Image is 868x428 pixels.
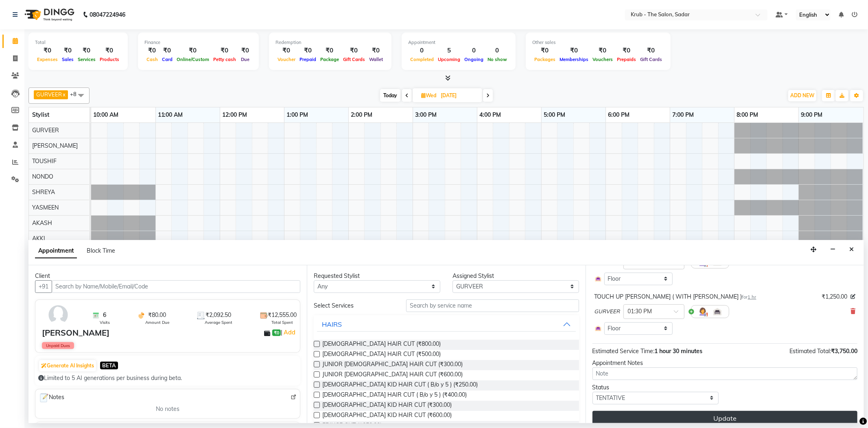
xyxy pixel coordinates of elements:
[322,340,441,350] span: [DEMOGRAPHIC_DATA] HAIR CUT (₹800.00)
[322,370,463,380] span: JUNIOR [DEMOGRAPHIC_DATA] HAIR CUT (₹600.00)
[156,405,179,413] span: No notes
[70,91,83,97] span: +8
[282,328,297,337] a: Add
[36,91,62,98] span: GURVEER
[211,46,238,55] div: ₹0
[160,57,175,62] span: Card
[748,294,756,300] span: 1 hr
[148,311,166,319] span: ₹80.00
[822,293,847,301] span: ₹1,250.00
[39,393,64,403] span: Notes
[532,46,558,55] div: ₹0
[408,39,509,46] div: Appointment
[297,46,318,55] div: ₹0
[595,293,756,301] div: TOUCH UP [PERSON_NAME] ( WITH [PERSON_NAME] )
[60,57,76,62] span: Sales
[595,308,620,316] span: GURVEER
[32,188,55,196] span: SHREYA
[593,411,857,426] button: Update
[275,57,297,62] span: Voucher
[144,46,160,55] div: ₹0
[35,57,60,62] span: Expenses
[32,142,78,149] span: [PERSON_NAME]
[39,360,96,371] button: Generate AI Insights
[35,46,60,55] div: ₹0
[322,401,452,411] span: [DEMOGRAPHIC_DATA] KID HAIR CUT (₹300.00)
[281,328,297,337] span: |
[408,57,436,62] span: Completed
[322,360,463,370] span: JUNIOR [DEMOGRAPHIC_DATA] HAIR CUT (₹300.00)
[532,57,558,62] span: Packages
[35,39,121,46] div: Total
[341,57,367,62] span: Gift Cards
[87,247,115,254] span: Block Time
[462,46,485,55] div: 0
[32,204,59,211] span: YASMEEN
[322,380,478,391] span: [DEMOGRAPHIC_DATA] KID HAIR CUT ( B/o y 5 ) (₹250.00)
[32,219,52,227] span: AKASH
[35,272,300,280] div: Client
[485,57,509,62] span: No show
[367,57,385,62] span: Wallet
[275,39,385,46] div: Redemption
[413,109,439,121] a: 3:00 PM
[590,46,615,55] div: ₹0
[419,92,438,98] span: Wed
[380,89,400,102] span: Today
[558,57,590,62] span: Memberships
[144,57,160,62] span: Cash
[62,91,66,98] a: x
[593,383,719,392] div: Status
[615,46,638,55] div: ₹0
[91,109,120,121] a: 10:00 AM
[98,46,121,55] div: ₹0
[175,46,211,55] div: ₹0
[462,57,485,62] span: Ongoing
[275,46,297,55] div: ₹0
[322,319,342,329] div: HAIRS
[349,109,374,121] a: 2:00 PM
[206,311,232,319] span: ₹2,092.50
[32,235,45,242] span: AKKI
[32,173,53,180] span: NONDO
[145,319,169,325] span: Amount Due
[42,327,109,339] div: [PERSON_NAME]
[742,294,756,300] small: for
[638,46,664,55] div: ₹0
[788,90,816,101] button: ADD NEW
[144,39,252,46] div: Finance
[211,57,238,62] span: Petty cash
[322,350,441,360] span: [DEMOGRAPHIC_DATA] HAIR CUT (₹500.00)
[789,347,831,355] span: Estimated Total:
[638,57,664,62] span: Gift Cards
[38,374,297,382] div: Limited to 5 AI generations per business during beta.
[160,46,175,55] div: ₹0
[52,280,300,293] input: Search by Name/Mobile/Email/Code
[322,411,452,421] span: [DEMOGRAPHIC_DATA] KID HAIR CUT (₹600.00)
[98,57,121,62] span: Products
[453,272,579,280] div: Assigned Stylist
[790,92,814,98] span: ADD NEW
[175,57,211,62] span: Online/Custom
[595,325,602,332] img: Interior.png
[308,301,400,310] div: Select Services
[831,347,857,355] span: ₹3,750.00
[851,294,855,299] i: Edit price
[590,57,615,62] span: Vouchers
[477,109,503,121] a: 4:00 PM
[406,299,579,312] input: Search by service name
[238,46,252,55] div: ₹0
[76,46,98,55] div: ₹0
[606,109,632,121] a: 6:00 PM
[341,46,367,55] div: ₹0
[322,391,467,401] span: [DEMOGRAPHIC_DATA] HAIR CUT ( B/o y 5 ) (₹400.00)
[438,90,479,102] input: 2025-10-08
[100,319,110,325] span: Visits
[156,109,185,121] a: 11:00 AM
[205,319,232,325] span: Average Spent
[46,303,70,327] img: avatar
[21,3,77,26] img: logo
[100,362,118,369] span: BETA
[595,275,602,282] img: Interior.png
[593,359,857,367] div: Appointment Notes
